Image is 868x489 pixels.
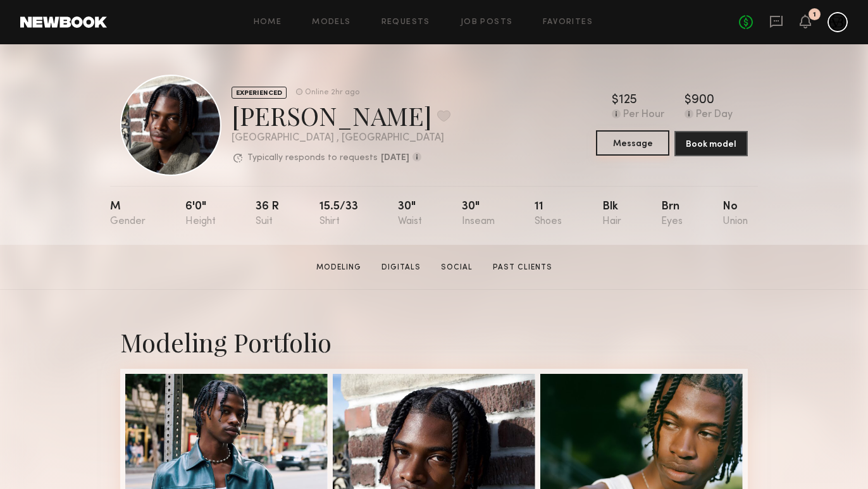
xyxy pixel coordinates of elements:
b: [DATE] [381,154,409,163]
div: Per Day [696,109,733,121]
button: Book model [674,131,748,156]
a: Job Posts [461,18,513,27]
a: Modeling [311,262,366,273]
div: 11 [535,201,562,227]
div: 36 r [256,201,279,227]
div: Brn [661,201,683,227]
div: 15.5/33 [319,201,358,227]
div: Per Hour [623,109,664,121]
a: Past Clients [488,262,557,273]
div: EXPERIENCED [232,87,287,99]
a: Requests [381,18,430,27]
div: Online 2hr ago [305,89,359,97]
a: Home [254,18,282,27]
a: Digitals [376,262,426,273]
div: [GEOGRAPHIC_DATA] , [GEOGRAPHIC_DATA] [232,133,450,144]
div: 900 [691,94,714,107]
div: 125 [619,94,637,107]
div: 30" [462,201,495,227]
div: 1 [813,11,816,18]
button: Message [596,130,669,156]
div: $ [685,94,691,107]
div: No [722,201,748,227]
a: Favorites [543,18,593,27]
div: [PERSON_NAME] [232,99,450,132]
a: Models [312,18,350,27]
div: M [110,201,146,227]
a: Social [436,262,478,273]
div: Blk [602,201,621,227]
div: $ [612,94,619,107]
div: 6'0" [185,201,216,227]
div: 30" [398,201,422,227]
p: Typically responds to requests [247,154,378,163]
div: Modeling Portfolio [120,325,748,359]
